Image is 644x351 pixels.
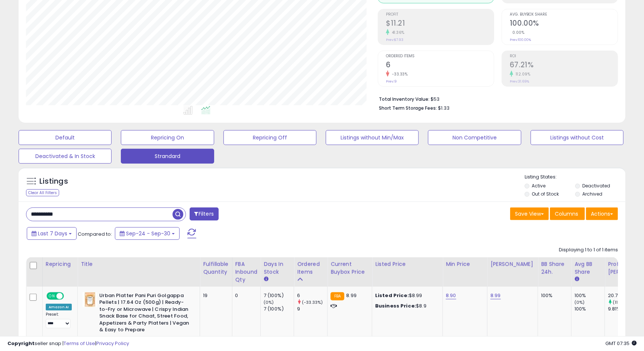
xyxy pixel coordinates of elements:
[379,96,429,102] b: Total Inventory Value:
[264,306,294,312] div: 7 (100%)
[38,230,67,237] span: Last 7 Days
[613,299,631,305] small: (111.82%)
[389,30,405,35] small: 41.36%
[264,260,291,276] div: Days In Stock
[490,292,501,299] a: 8.99
[47,293,57,299] span: ON
[582,191,602,197] label: Archived
[510,54,618,58] span: ROI
[223,130,316,145] button: Repricing Off
[121,149,214,164] button: Strandard
[46,304,72,310] div: Amazon AI
[121,130,214,145] button: Repricing On
[331,260,369,276] div: Current Buybox Price
[513,71,531,77] small: 112.09%
[78,231,112,238] span: Compared to:
[510,207,549,220] button: Save View
[582,183,610,189] label: Deactivated
[510,19,618,29] h2: 100.00%
[574,299,585,305] small: (0%)
[203,292,226,299] div: 19
[510,30,525,35] small: 0.00%
[510,61,618,71] h2: 67.21%
[63,293,75,299] span: OFF
[115,227,180,240] button: Sep-24 - Sep-30
[297,306,327,312] div: 9
[375,302,416,309] b: Business Price:
[297,292,327,299] div: 6
[235,260,258,284] div: FBA inbound Qty
[550,207,585,220] button: Columns
[574,306,605,312] div: 100%
[326,130,419,145] button: Listings without Min/Max
[559,247,618,254] div: Displaying 1 to 1 of 1 items
[331,292,344,300] small: FBA
[26,189,59,196] div: Clear All Filters
[264,292,294,299] div: 7 (100%)
[264,276,268,283] small: Days In Stock.
[190,207,219,220] button: Filters
[297,260,324,276] div: Ordered Items
[264,299,274,305] small: (0%)
[446,260,484,268] div: Min Price
[96,340,129,347] a: Privacy Policy
[379,94,612,103] li: $53
[302,299,323,305] small: (-33.33%)
[386,19,494,29] h2: $11.21
[510,13,618,17] span: Avg. Buybox Share
[605,340,637,347] span: 2025-10-8 07:35 GMT
[386,54,494,58] span: Ordered Items
[386,61,494,71] h2: 6
[64,340,95,347] a: Terms of Use
[574,292,605,299] div: 100%
[7,340,35,347] strong: Copyright
[346,292,357,299] span: 8.99
[19,149,112,164] button: Deactivated & In Stock
[375,260,439,268] div: Listed Price
[126,230,170,237] span: Sep-24 - Sep-30
[541,292,566,299] div: 100%
[19,130,112,145] button: Default
[386,38,403,42] small: Prev: $7.93
[446,292,456,299] a: 8.90
[379,105,437,111] b: Short Term Storage Fees:
[525,174,625,181] p: Listing States:
[83,292,97,307] img: 410oMBdYuAL._SL40_.jpg
[386,79,397,84] small: Prev: 9
[39,176,68,187] h5: Listings
[46,312,72,328] div: Preset:
[386,13,494,17] span: Profit
[81,260,197,268] div: Title
[46,260,74,268] div: Repricing
[7,340,129,347] div: seller snap | |
[235,292,255,299] div: 0
[203,260,229,276] div: Fulfillable Quantity
[428,130,521,145] button: Non Competitive
[510,38,531,42] small: Prev: 100.00%
[27,227,77,240] button: Last 7 Days
[438,104,450,112] span: $1.33
[375,303,437,309] div: $8.9
[531,130,624,145] button: Listings without Cost
[510,79,529,84] small: Prev: 31.69%
[532,191,559,197] label: Out of Stock
[532,183,545,189] label: Active
[375,292,409,299] b: Listed Price:
[586,207,618,220] button: Actions
[541,260,568,276] div: BB Share 24h.
[555,210,578,218] span: Columns
[574,276,579,283] small: Avg BB Share.
[389,71,408,77] small: -33.33%
[375,292,437,299] div: $8.99
[490,260,535,268] div: [PERSON_NAME]
[574,260,602,276] div: Avg BB Share
[99,292,190,335] b: Urban Platter Pani Puri Golgappa Pellets | 17.64 Oz (500g) | Ready-to-Fry or Microwave | Crispy I...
